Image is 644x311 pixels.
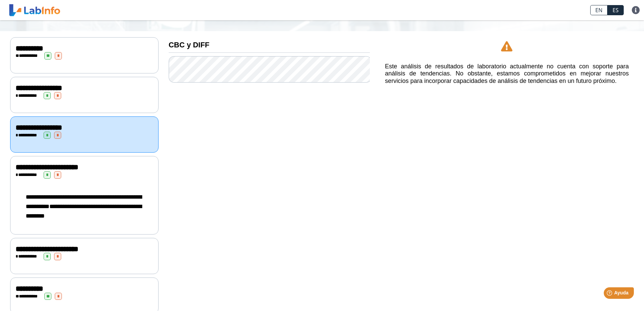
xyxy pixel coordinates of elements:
font: CBC y DIFF [169,41,210,49]
font: EN [595,6,602,14]
font: Este análisis de resultados de laboratorio actualmente no cuenta con soporte para análisis de ten... [385,63,629,84]
iframe: Lanzador de widgets de ayuda [584,285,637,304]
font: ES [613,6,619,14]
